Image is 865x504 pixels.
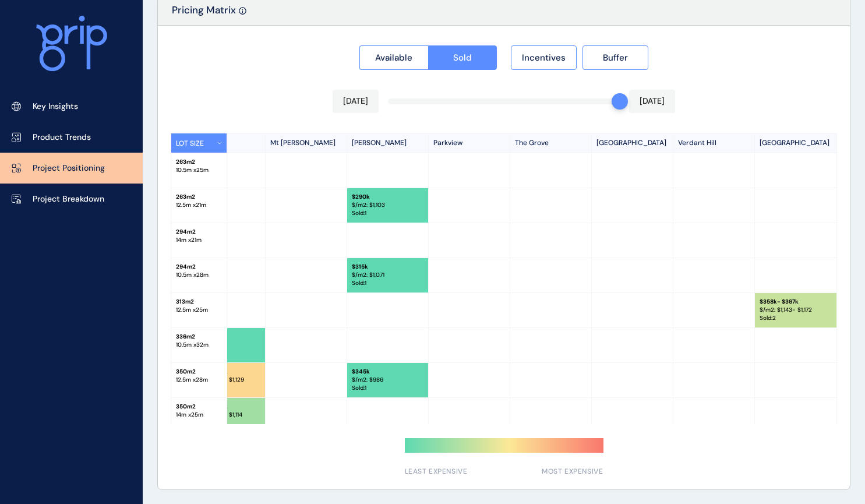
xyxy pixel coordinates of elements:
p: 10.5 m x 32 m [176,341,222,349]
p: 350 m2 [176,368,222,376]
p: 350 m2 [176,403,222,411]
span: Available [375,52,412,64]
p: Sold : 1 [352,209,423,217]
button: Available [359,45,428,70]
p: 336 m2 [176,333,222,341]
p: Sold : 1 [352,384,423,392]
p: 12.5 m x 25 m [176,306,222,314]
p: $ 290k [352,193,423,201]
p: Key Insights [33,101,78,112]
p: Project Positioning [33,163,105,174]
p: Mt [PERSON_NAME] [266,133,347,153]
p: 263 m2 [176,158,222,166]
p: $/m2: $ 986 [352,376,423,384]
p: 294 m2 [176,228,222,236]
p: $ 315k [352,263,423,271]
p: [GEOGRAPHIC_DATA] [592,133,673,153]
p: [PERSON_NAME] [347,133,429,153]
p: 10.5 m x 25 m [176,166,222,174]
span: MOST EXPENSIVE [542,467,603,477]
button: Sold [428,45,497,70]
p: 14 m x 21 m [176,236,222,244]
p: $/m2: $ 1,103 [352,201,423,209]
p: 294 m2 [176,263,222,271]
span: Sold [453,52,472,64]
span: LEAST EXPENSIVE [405,467,468,477]
p: [GEOGRAPHIC_DATA] [755,133,836,153]
p: 263 m2 [176,193,222,201]
span: Incentives [522,52,566,64]
p: 10.5 m x 28 m [176,271,222,279]
p: The Grove [510,133,592,153]
button: LOT SIZE [171,133,227,153]
p: $/m2: $ 1,071 [352,271,423,279]
p: 313 m2 [176,298,222,306]
p: $ 358k - $367k [760,298,832,306]
p: $/m2: $ 1,143 - $1,172 [760,306,832,314]
p: Project Breakdown [33,193,104,205]
p: 12.5 m x 28 m [176,376,222,384]
button: Buffer [582,45,648,70]
p: Verdant Hill [673,133,755,153]
p: 12.5 m x 21 m [176,201,222,209]
p: Sold : 1 [352,279,423,287]
p: Parkview [429,133,510,153]
span: Buffer [603,52,628,64]
p: [DATE] [343,96,368,107]
p: Sold : 2 [760,314,832,322]
button: Incentives [511,45,577,70]
p: Product Trends [33,132,91,143]
p: $ 345k [352,368,423,376]
p: [DATE] [640,96,665,107]
p: Pricing Matrix [172,3,236,25]
p: 14 m x 25 m [176,411,222,419]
